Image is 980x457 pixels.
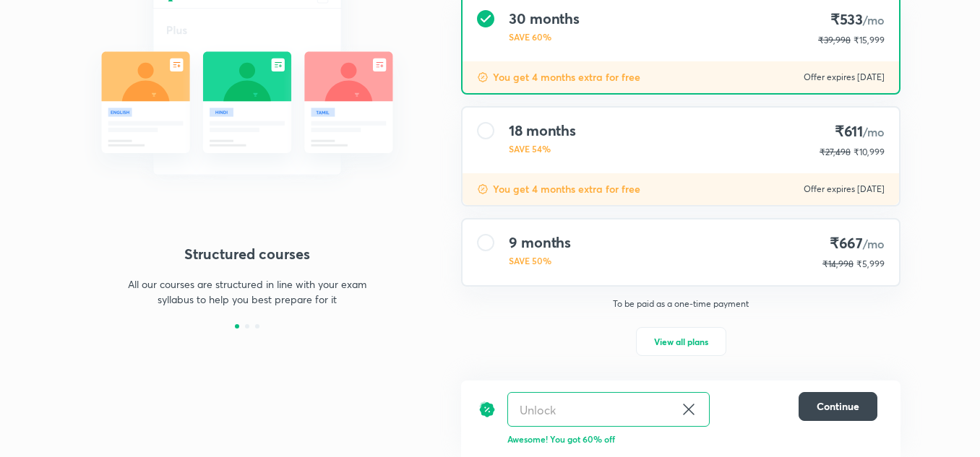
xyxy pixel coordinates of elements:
img: discount [478,392,496,427]
p: You get 4 months extra for free [493,70,640,84]
h4: Structured courses [79,243,415,265]
p: Offer expires [DATE] [804,71,885,83]
input: Have a referral code? [508,393,674,427]
button: Continue [799,392,877,421]
p: You get 4 months extra for free [493,182,640,196]
span: ₹5,999 [856,258,885,269]
span: /mo [863,124,885,139]
p: ₹27,498 [820,146,851,159]
p: SAVE 54% [509,142,576,155]
p: To be paid as a one-time payment [450,298,912,310]
h4: 30 months [509,10,580,27]
h4: ₹611 [820,122,885,142]
span: View all plans [654,334,708,349]
h4: ₹533 [818,10,885,30]
p: ₹39,998 [818,34,851,47]
span: ₹10,999 [854,147,885,157]
span: Continue [817,399,859,414]
span: ₹15,999 [854,35,885,45]
img: discount [477,71,489,83]
span: /mo [863,236,885,251]
span: /mo [863,12,885,27]
h4: 9 months [509,234,571,251]
p: All our courses are structured in line with your exam syllabus to help you best prepare for it [121,277,373,307]
p: SAVE 50% [509,254,571,267]
h4: ₹667 [822,234,885,253]
p: Awesome! You got 60% off [507,432,877,445]
p: ₹14,998 [822,258,854,271]
button: View all plans [636,327,726,356]
p: SAVE 60% [509,30,580,43]
img: discount [477,183,489,195]
p: Offer expires [DATE] [804,183,885,195]
h4: 18 months [509,122,576,139]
